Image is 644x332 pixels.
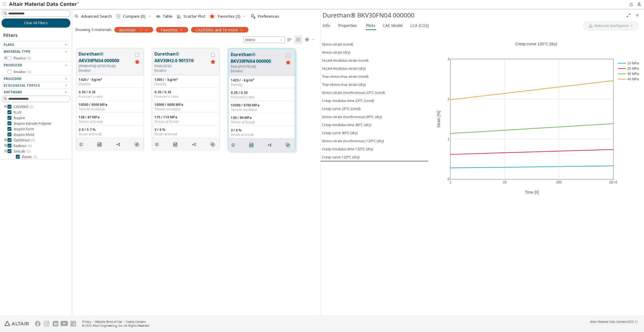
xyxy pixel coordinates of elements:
span: Flags [4,42,14,47]
button: Creep curve 120°C (dry) [320,153,428,161]
div: Creep modulus-time 90°C (dry) [322,123,371,127]
div: Stress-strain (cond) [322,42,353,47]
button: Details [76,139,88,150]
i: toogle group [4,138,7,143]
button: Share [265,139,276,151]
button: Creep curve 90°C (dry) [320,129,428,137]
button: Favorite [284,58,293,67]
span: Elastic [22,155,37,159]
div: 10500 / 6500 MPa [79,103,142,107]
span: Compare (0) [123,14,145,18]
div: Stress-strain (isochronous) 90°C (dry) [322,114,382,119]
button: Secant modulus-strain (cond) [320,56,428,64]
div: 138 / 87 MPa [79,115,142,119]
span: Clear All Filters [24,21,48,25]
button: Flags [1,41,71,48]
span: ( 3 ) [27,69,31,74]
button: Provider [1,76,71,82]
span: Favorites (3) [218,14,240,18]
button: Share [189,139,201,150]
button: PDF Download [171,139,182,150]
div: PA6-GF30 FR(40) [231,64,284,69]
span: Scatter Plot [183,14,205,18]
img: Altair Material Data Center [9,2,80,7]
button: AI CopilotMaterials Intelligence [583,21,638,31]
span: Table [163,14,172,18]
i:  [286,143,290,147]
button: Material Type [1,48,71,55]
button: Stress-strain (isochronous) 90°C (dry) [320,113,428,121]
div: Creep curve 23°C (cond) [322,106,360,111]
div: 3 / 6 % [231,128,293,133]
span: Inspire Mold [14,133,34,137]
i: toogle group [4,105,7,109]
i: toogle group [4,149,7,154]
div: 1423 / - kg/m³ [231,78,293,83]
div: Tensile modulus [231,108,293,112]
span: Envalior [14,70,31,74]
div: Strain at break [231,133,293,137]
span: SimLab [14,149,30,154]
div: 0.35 / 0.35 [79,90,142,94]
div: True stress-true strain (cond) [322,74,368,79]
button: Creep modulus-time 23°C (cond) [320,97,428,105]
div: True stress-true strain (dry) [322,82,366,87]
button: Similar search [208,139,220,150]
div: Density [79,82,142,86]
div: Poisson's ratio [79,94,142,99]
span: ( 3 ) [33,154,37,159]
p: Envalior [231,69,284,73]
div: 0.35 / 0.35 [231,91,293,95]
div: Stress at break [231,120,293,124]
i:  [287,38,292,42]
div: Tensile modulus [79,107,142,111]
span: Inspire Extrude Polymer [14,121,52,126]
i:  [249,143,254,147]
span: CADFEKO [14,105,34,109]
div: 3 / 6 % [154,128,217,132]
div: 2.9 / 5.7 % [79,128,142,132]
div: Creep modulus-time 120°C (dry) [322,147,373,151]
i:  [210,142,215,147]
div: (v2025.1) [590,320,637,324]
i:  [135,142,139,147]
button: PDF Download [247,139,258,151]
div: Density [231,83,293,87]
button: Share [114,139,125,150]
i:  [305,38,310,42]
div: Stress-strain (isochronous) 23°C (cond) [322,90,385,95]
span: Preferences [258,14,279,18]
div: Stress-strain (isochronous) 120°C (dry) [322,139,384,143]
span: ( 3 ) [28,143,32,148]
div: (PA66+PA6)-GF30 FR(40) [79,64,133,68]
button: Theme [303,35,317,44]
i:  [97,142,102,147]
div: 130 / 90 MPa [231,116,293,120]
button: Details [152,139,164,150]
span: FLUX [14,110,21,115]
button: Producer [1,62,71,69]
div: Stress at break [154,119,217,124]
button: Stress-strain (cond) [320,40,428,48]
span: Advanced Search [81,14,112,18]
i:  [116,14,121,19]
p: Envalior [154,68,208,73]
img: AI Copilot [588,24,593,28]
i:  [296,38,301,42]
div: Poisson's ratio [154,94,217,99]
div: Density [154,82,217,86]
a: Cookie Consent [126,320,146,324]
button: Favorite [208,58,217,67]
div: Poisson's ratio [231,95,293,99]
div: Unit System [243,36,285,43]
div: Tensile modulus [154,107,217,111]
button: Table View [285,35,294,44]
span: LCA (CO2) [410,21,429,30]
span: CADFEKO and 16 more [196,27,238,32]
div: © 2025 Altair Engineering, Inc. All Rights Reserved. [82,324,150,328]
button: Creep curve 23°C (cond) [320,105,428,113]
span: Producer [4,63,22,68]
button: Stress-strain (isochronous) 23°C (cond) [320,89,428,97]
div: 1360 / - kg/m³ [154,78,217,82]
div: 0.35 / 0.35 [154,90,217,94]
